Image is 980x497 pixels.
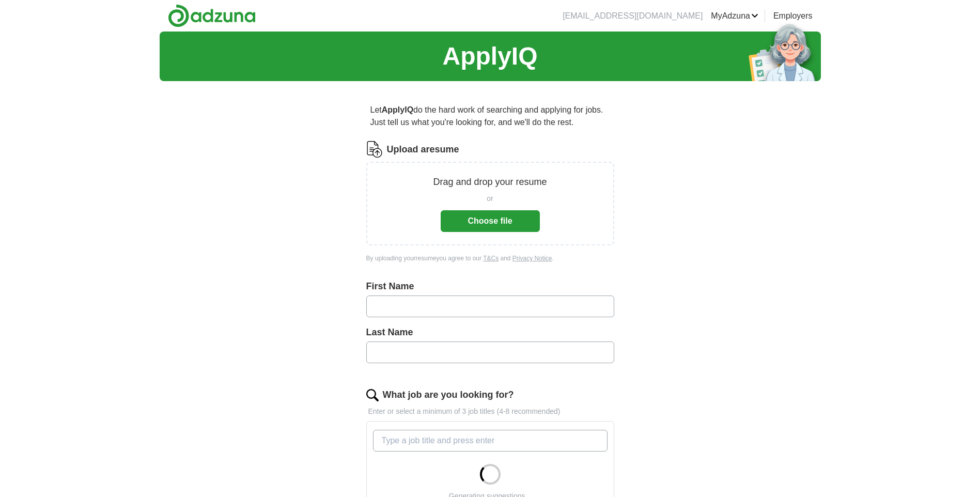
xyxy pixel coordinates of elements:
div: By uploading your resume you agree to our and . [366,254,614,263]
label: What job are you looking for? [383,388,514,402]
a: Employers [773,10,813,22]
p: Enter or select a minimum of 3 job titles (4-8 recommended) [366,406,614,417]
a: MyAdzuna [711,10,758,22]
strong: ApplyIQ [382,105,413,114]
img: CV Icon [366,141,383,158]
img: search.png [366,389,379,401]
p: Drag and drop your resume [433,175,547,189]
h1: ApplyIQ [442,38,537,75]
label: Upload a resume [387,143,459,157]
button: Choose file [441,210,540,232]
span: or [487,193,493,204]
li: [EMAIL_ADDRESS][DOMAIN_NAME] [563,10,703,22]
input: Type a job title and press enter [373,430,608,452]
label: First Name [366,279,614,293]
p: Let do the hard work of searching and applying for jobs. Just tell us what you're looking for, an... [366,100,614,133]
label: Last Name [366,325,614,339]
a: Privacy Notice [512,255,552,262]
a: T&Cs [483,255,499,262]
img: Adzuna logo [168,4,256,27]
